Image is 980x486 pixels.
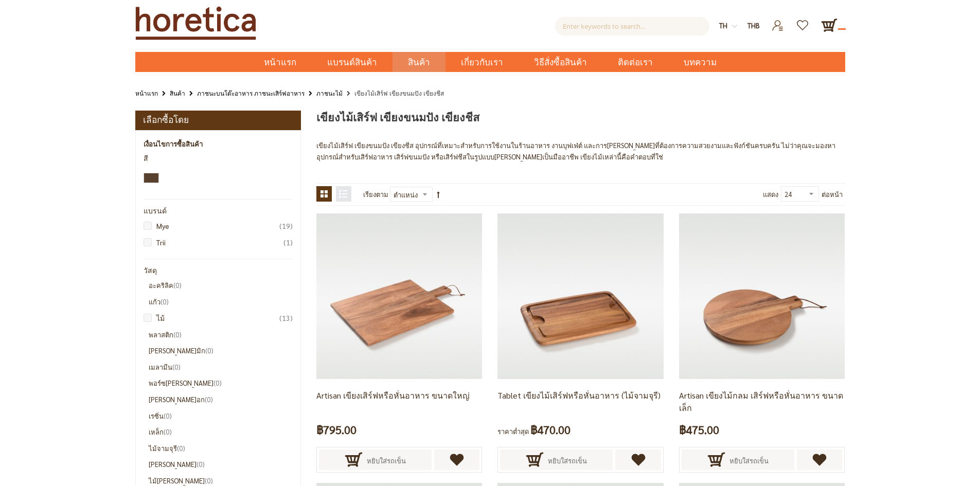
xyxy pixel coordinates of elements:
button: หยิบใส่รถเข็น [319,449,432,470]
span: ฿795.00 [316,420,357,439]
a: Tablet เขียงไม้เสิร์ฟหรือหั่นอาหาร (ไม้จามจุรี) [497,291,663,299]
li: เรซิ่น [149,410,293,422]
a: สินค้า [170,87,185,99]
img: dropdown-icon.svg [732,24,737,29]
a: ติดต่อเรา [602,52,668,72]
span: 0 [173,281,182,290]
li: เมลามีน [149,362,293,373]
li: พอร์ซ[PERSON_NAME] [149,377,293,389]
a: เพิ่มไปยังรายการโปรด [434,449,480,470]
span: หน้าแรก [264,56,296,69]
span: แบรนด์สินค้า [327,52,377,73]
li: พลาสติก [149,329,293,340]
span: 0 [164,411,172,420]
span: 1 [283,237,293,248]
li: [PERSON_NAME] [149,459,293,470]
a: ภาชนะบนโต๊ะอาหาร ภาชนะเสิร์ฟอาหาร [197,87,305,99]
li: [PERSON_NAME]อก [149,394,293,405]
a: บทความ [668,52,732,72]
span: บทความ [684,52,717,73]
strong: เลือกซื้อโดย [143,113,189,128]
span: ต่อหน้า [822,186,843,203]
span: 0 [161,297,169,306]
a: Artisan เขียงไม้กลม เสิร์ฟหรือหั่นอาหาร ขนาดเล็ก [679,390,843,413]
span: ติดต่อเรา [618,52,653,73]
a: ภาชนะไม้ [316,87,343,99]
span: วิธีสั่งซื้อสินค้า [534,52,587,73]
div: เขียงไม้เสิร์ฟ เขียงขนมปัง เขียงชีส อุปกรณ์ที่เหมาะสำหรับการใช้งานในร้านอาหาร งานบุฟเฟ่ต์ และการ[... [316,140,845,162]
span: 0 [213,379,222,387]
img: Horetica.com [135,6,256,40]
a: Artisan เขียงเสิร์ฟหรือหั่นอาหาร ขนาดใหญ่ [316,390,470,401]
div: สี [144,155,293,163]
li: อะคริลิค [149,280,293,291]
span: THB [747,21,760,30]
span: 0 [205,346,213,355]
span: หยิบใส่รถเข็น [367,449,406,472]
a: เพิ่มไปยังรายการโปรด [615,449,661,470]
span: แสดง [763,190,778,199]
span: 0 [164,427,172,436]
li: เหล็ก [149,426,293,438]
img: Artisan เขียงไม้กลม เสิร์ฟหรือหั่นอาหาร ขนาดเล็ก [679,213,845,379]
span: 0 [177,444,185,453]
span: 0 [205,395,213,404]
span: 19 [279,220,293,231]
img: Tablet เขียงไม้เสิร์ฟหรือหั่นอาหาร (ไม้จามจุรี) [497,213,663,379]
span: ฿470.00 [530,420,571,439]
a: เข้าสู่ระบบ [765,17,791,26]
div: แบรนด์ [144,207,293,215]
button: หยิบใส่รถเข็น [682,449,794,470]
a: หน้าแรก [248,52,312,72]
a: Mye19 [149,220,293,231]
a: หน้าแรก [135,87,158,99]
span: เกี่ยวกับเรา [461,52,503,73]
a: แบรนด์สินค้า [312,52,393,72]
a: สินค้า [393,52,446,72]
label: เรียงตาม [363,186,388,203]
a: Trii1 [149,237,293,248]
a: วิธีสั่งซื้อสินค้า [519,52,602,72]
strong: ตาราง [316,186,332,202]
li: แก้ว [149,296,293,308]
li: ไม้จามจุรี [149,443,293,454]
span: th [719,21,727,30]
span: หยิบใส่รถเข็น [548,449,587,472]
a: เพิ่มไปยังรายการโปรด [797,449,843,470]
a: รายการโปรด [791,17,816,26]
img: Artisan เขียงเสิร์ฟหรือหั่นอาหาร ขนาดใหญ่ [316,213,482,379]
span: หยิบใส่รถเข็น [729,449,769,472]
a: Tablet เขียงไม้เสิร์ฟหรือหั่นอาหาร (ไม้จามจุรี) [497,390,661,401]
span: 13 [279,312,293,323]
span: 0 [172,363,181,371]
span: 0 [205,476,213,485]
a: Artisan เขียงไม้กลม เสิร์ฟหรือหั่นอาหาร ขนาดเล็ก [679,291,845,299]
span: สินค้า [408,52,430,73]
span: ราคาต่ำสุด [497,427,529,436]
span: ฿475.00 [679,420,719,439]
span: 0 [197,460,205,469]
button: หยิบใส่รถเข็น [500,449,613,470]
a: เกี่ยวกับเรา [446,52,519,72]
div: วัสดุ [144,267,293,275]
a: Artisan เขียงเสิร์ฟหรือหั่นอาหาร ขนาดใหญ่ [316,291,482,299]
a: ไม้13 [149,312,293,323]
strong: เขียงไม้เสิร์ฟ เขียงขนมปัง เขียงชีส [354,89,444,97]
span: 0 [173,330,182,339]
strong: เงื่อนไขการซื้อสินค้า [144,138,203,150]
span: เขียงไม้เสิร์ฟ เขียงขนมปัง เขียงชีส [316,109,479,126]
li: [PERSON_NAME]มิก [149,345,293,356]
